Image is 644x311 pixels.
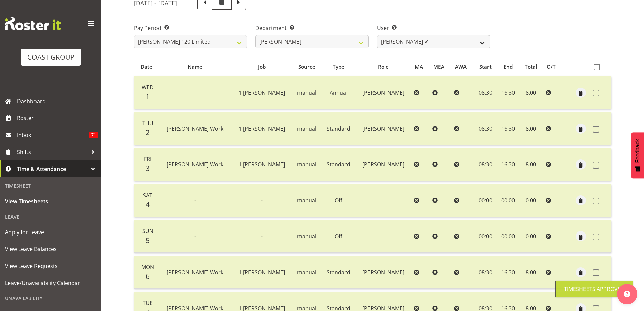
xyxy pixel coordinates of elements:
[194,89,196,96] span: -
[27,52,74,62] div: COAST GROUP
[297,269,316,276] span: manual
[146,271,150,281] span: 6
[298,63,315,71] span: Source
[497,112,519,145] td: 16:30
[474,184,497,217] td: 00:00
[5,244,96,254] span: View Leave Balances
[17,96,98,106] span: Dashboard
[188,63,202,71] span: Name
[497,148,519,181] td: 16:30
[635,139,641,163] span: Feedback
[519,184,543,217] td: 0.00
[624,291,630,297] img: help-xxl-2.png
[142,227,153,235] span: Sun
[525,63,537,71] span: Total
[297,161,316,168] span: manual
[167,125,223,132] span: [PERSON_NAME] Work
[2,224,100,241] a: Apply for Leave
[479,63,492,71] span: Start
[239,161,285,168] span: 1 [PERSON_NAME]
[377,24,490,32] label: User
[297,89,316,96] span: manual
[474,220,497,253] td: 00:00
[17,113,98,123] span: Roster
[5,278,96,288] span: Leave/Unavailability Calendar
[2,291,100,305] div: Unavailability
[5,261,96,271] span: View Leave Requests
[2,210,100,224] div: Leave
[474,112,497,145] td: 08:30
[474,256,497,289] td: 08:30
[134,24,247,32] label: Pay Period
[239,125,285,132] span: 1 [PERSON_NAME]
[146,128,150,137] span: 2
[497,256,519,289] td: 16:30
[141,63,152,71] span: Date
[194,232,196,240] span: -
[143,299,153,307] span: Tue
[239,89,285,96] span: 1 [PERSON_NAME]
[321,256,356,289] td: Standard
[146,200,150,209] span: 4
[362,161,404,168] span: [PERSON_NAME]
[321,148,356,181] td: Standard
[142,84,154,91] span: Wed
[362,125,404,132] span: [PERSON_NAME]
[321,184,356,217] td: Off
[564,285,625,293] div: Timesheets Approved
[362,89,404,96] span: [PERSON_NAME]
[146,236,150,245] span: 5
[2,274,100,291] a: Leave/Unavailability Calendar
[362,269,404,276] span: [PERSON_NAME]
[321,76,356,109] td: Annual
[261,197,263,204] span: -
[519,256,543,289] td: 8.00
[142,119,153,127] span: Thu
[167,269,223,276] span: [PERSON_NAME] Work
[146,163,150,173] span: 3
[497,184,519,217] td: 00:00
[415,63,423,71] span: MA
[143,192,152,199] span: Sat
[17,164,88,174] span: Time & Attendance
[504,63,513,71] span: End
[519,220,543,253] td: 0.00
[2,241,100,258] a: View Leave Balances
[194,197,196,204] span: -
[239,269,285,276] span: 1 [PERSON_NAME]
[631,132,644,178] button: Feedback - Show survey
[297,197,316,204] span: manual
[497,220,519,253] td: 00:00
[321,112,356,145] td: Standard
[167,161,223,168] span: [PERSON_NAME] Work
[141,263,154,271] span: Mon
[17,130,89,140] span: Inbox
[455,63,467,71] span: AWA
[2,193,100,210] a: View Timesheets
[519,112,543,145] td: 8.00
[17,147,88,157] span: Shifts
[474,76,497,109] td: 08:30
[5,227,96,237] span: Apply for Leave
[519,148,543,181] td: 8.00
[144,155,151,163] span: Fri
[297,125,316,132] span: manual
[2,179,100,193] div: Timesheet
[297,232,316,240] span: manual
[258,63,266,71] span: Job
[261,232,263,240] span: -
[89,132,98,138] span: 71
[433,63,444,71] span: MEA
[333,63,344,71] span: Type
[378,63,389,71] span: Role
[2,258,100,274] a: View Leave Requests
[497,76,519,109] td: 16:30
[255,24,368,32] label: Department
[547,63,556,71] span: O/T
[474,148,497,181] td: 08:30
[321,220,356,253] td: Off
[146,92,150,101] span: 1
[5,196,96,206] span: View Timesheets
[5,17,61,30] img: Rosterit website logo
[519,76,543,109] td: 8.00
